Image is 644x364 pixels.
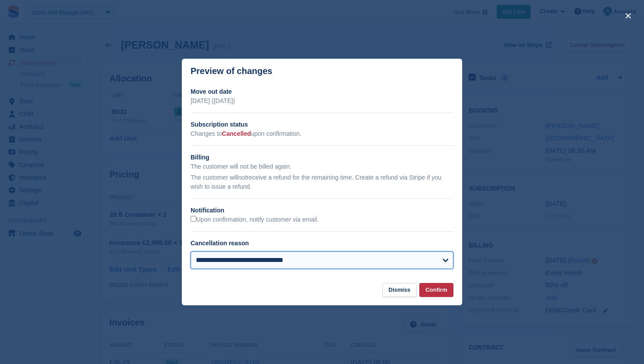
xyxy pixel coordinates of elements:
span: Cancelled [222,130,251,137]
h2: Billing [191,153,453,162]
button: Dismiss [382,283,417,297]
p: The customer will receive a refund for the remaining time. Create a refund via Stripe if you wish... [191,173,453,191]
h2: Move out date [191,87,453,96]
label: Cancellation reason [191,240,249,247]
em: not [238,174,247,181]
button: close [621,9,635,23]
h2: Subscription status [191,120,453,129]
button: Confirm [419,283,453,297]
p: Changes to upon confirmation. [191,129,453,138]
p: Preview of changes [191,66,272,76]
p: [DATE] ([DATE]) [191,96,453,106]
label: Upon confirmation, notify customer via email. [191,216,318,224]
p: The customer will not be billed again. [191,162,453,171]
input: Upon confirmation, notify customer via email. [191,216,196,222]
h2: Notification [191,206,453,215]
